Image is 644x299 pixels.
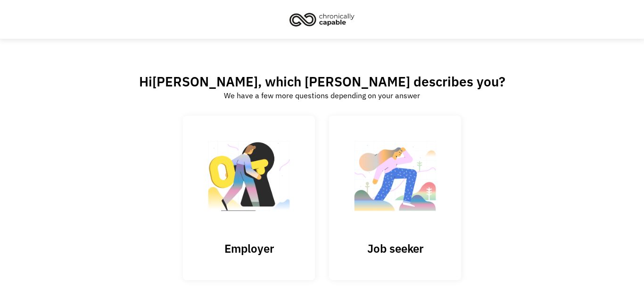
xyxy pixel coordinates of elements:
h3: Job seeker [348,241,442,256]
a: Job seeker [329,116,461,280]
h2: Hi , which [PERSON_NAME] describes you? [139,73,505,90]
span: [PERSON_NAME] [152,73,258,90]
input: Submit [183,116,315,280]
div: We have a few more questions depending on your answer [224,90,420,101]
img: Chronically Capable logo [287,9,357,30]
